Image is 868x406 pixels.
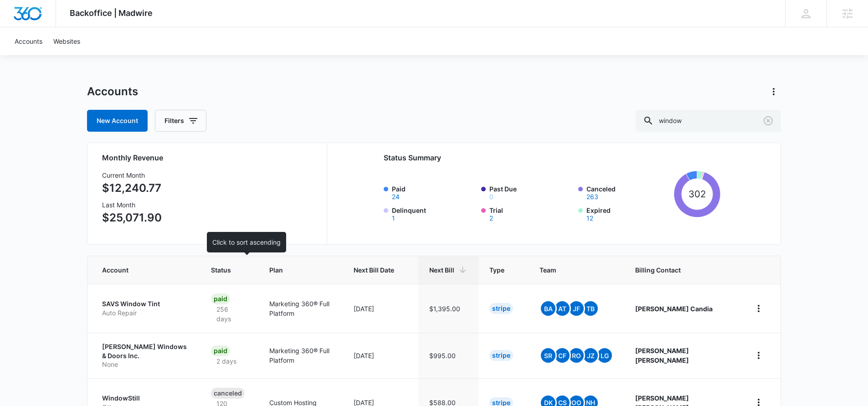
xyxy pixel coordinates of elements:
button: Expired [586,215,593,221]
label: Trial [489,206,573,221]
a: New Account [87,110,148,132]
h2: Status Summary [384,152,720,163]
p: Auto Repair [102,308,189,318]
span: Type [489,265,504,275]
button: Actions [766,84,781,99]
span: AT [555,301,570,316]
span: Plan [269,265,332,275]
span: CF [555,348,570,363]
h2: Monthly Revenue [102,152,316,163]
div: Canceled [211,388,245,399]
button: Filters [155,110,206,132]
button: Clear [761,113,776,128]
span: RO [569,348,584,363]
button: home [751,301,766,316]
button: Paid [392,194,400,200]
span: Backoffice | Madwire [70,8,153,18]
a: SAVS Window TintAuto Repair [102,299,189,317]
p: WindowStill [102,394,189,403]
span: LG [597,348,612,363]
div: Stripe [489,303,513,314]
strong: [PERSON_NAME] [PERSON_NAME] [635,347,689,364]
div: Click to sort ascending [207,232,286,252]
span: Team [539,265,600,275]
span: BA [541,301,555,316]
p: Marketing 360® Full Platform [269,346,332,365]
span: SR [541,348,555,363]
label: Expired [586,206,670,221]
p: Marketing 360® Full Platform [269,299,332,318]
span: JZ [583,348,598,363]
span: Account [102,265,176,275]
button: home [751,348,766,363]
div: Paid [211,345,230,356]
span: Billing Contact [635,265,729,275]
td: [DATE] [343,284,418,333]
strong: [PERSON_NAME] Candia [635,305,713,313]
button: Trial [489,215,493,221]
input: Search [636,110,781,132]
h3: Current Month [102,170,162,180]
span: JF [569,301,584,316]
div: Stripe [489,350,513,361]
p: SAVS Window Tint [102,299,189,308]
p: [PERSON_NAME] Windows & Doors Inc. [102,342,189,360]
td: $1,395.00 [418,284,478,333]
span: TB [583,301,598,316]
p: $12,240.77 [102,180,162,196]
span: Status [211,265,234,275]
label: Delinquent [392,206,476,221]
span: Next Bill Date [354,265,394,275]
p: 2 days [211,356,242,366]
td: $995.00 [418,333,478,378]
label: Canceled [586,184,670,200]
button: Delinquent [392,215,395,221]
div: Paid [211,293,230,304]
label: Past Due [489,184,573,200]
label: Paid [392,184,476,200]
p: None [102,360,189,369]
p: $25,071.90 [102,210,162,226]
p: 256 days [211,304,247,324]
td: [DATE] [343,333,418,378]
h3: Last Month [102,200,162,210]
button: Canceled [586,194,598,200]
span: Next Bill [429,265,454,275]
tspan: 302 [688,188,706,200]
a: [PERSON_NAME] Windows & Doors Inc.None [102,342,189,369]
h1: Accounts [87,85,138,98]
a: Websites [48,27,86,55]
a: Accounts [9,27,48,55]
